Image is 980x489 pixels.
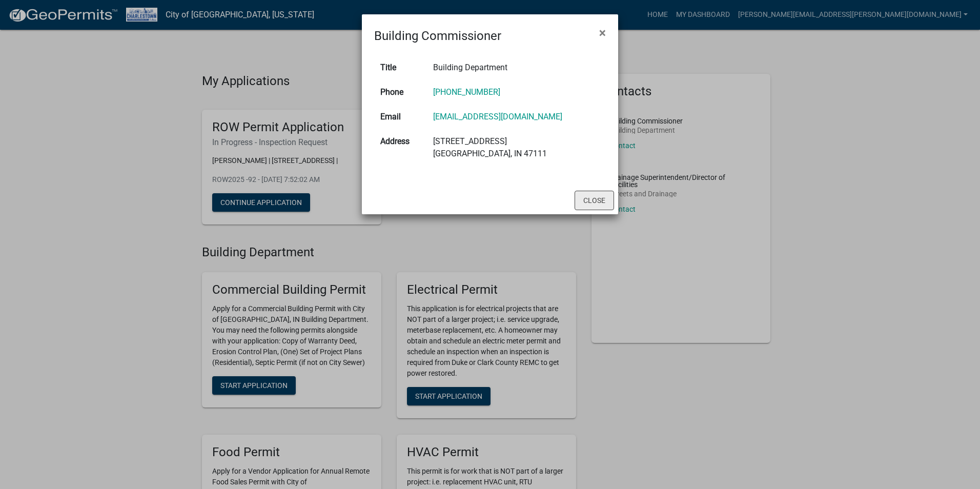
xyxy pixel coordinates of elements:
span: × [599,26,606,40]
th: Address [374,129,427,166]
th: Title [374,55,427,80]
button: Close [591,18,614,47]
td: Building Department [427,55,606,80]
h4: Building Commissioner [374,27,501,45]
button: Close [575,191,614,210]
td: [STREET_ADDRESS] [GEOGRAPHIC_DATA], IN 47111 [427,129,606,166]
th: Phone [374,80,427,105]
a: [PHONE_NUMBER] [433,87,500,97]
a: [EMAIL_ADDRESS][DOMAIN_NAME] [433,112,562,121]
th: Email [374,105,427,129]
